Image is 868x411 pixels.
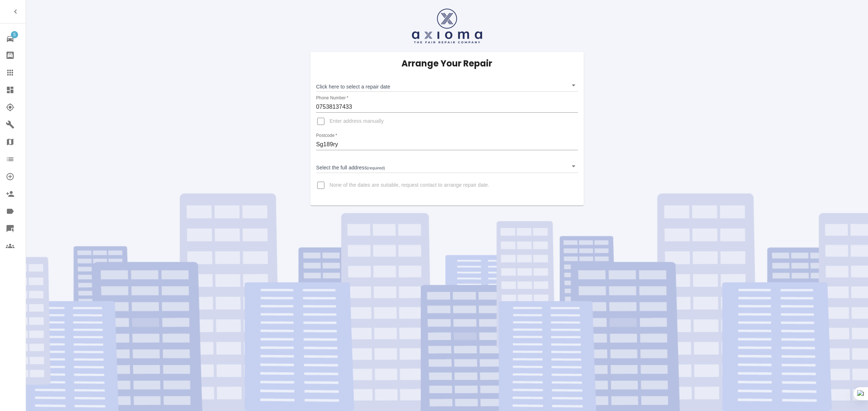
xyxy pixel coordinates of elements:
h5: Arrange Your Repair [401,58,492,69]
span: 5 [11,31,18,38]
label: Phone Number [316,95,348,101]
img: axioma [412,9,482,43]
span: Enter address manually [329,118,384,125]
label: Postcode [316,133,337,139]
span: None of the dates are suitable, request contact to arrange repair date. [329,182,489,189]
